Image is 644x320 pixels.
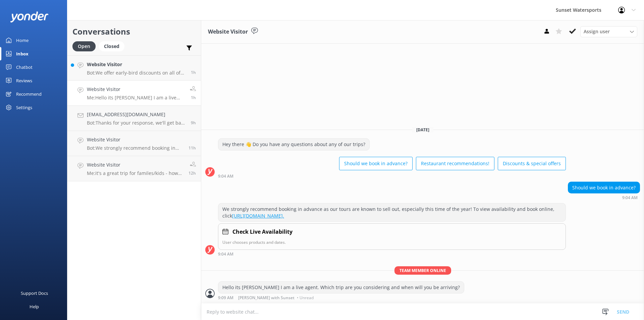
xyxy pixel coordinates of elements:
[67,131,201,156] a: Website VisitorBot:We strongly recommend booking in advance as our tours are known to sell out, e...
[67,156,201,181] a: Website VisitorMe:it's a great trip for familes/kids - how old are the kids?12h
[238,296,294,300] span: [PERSON_NAME] with Sunset
[67,55,201,81] a: Website VisitorBot:We offer early-bird discounts on all of our morning trips. When you book direc...
[218,252,233,256] strong: 9:04 AM
[498,157,566,170] button: Discounts & special offers
[622,196,638,200] strong: 9:04 AM
[16,34,29,47] div: Home
[99,42,128,50] a: Closed
[87,170,183,176] p: Me: it's a great trip for familes/kids - how old are the kids?
[189,170,196,176] span: Aug 24 2025 08:30pm (UTC -05:00) America/Cancun
[87,61,186,68] h4: Website Visitor
[218,252,566,256] div: Aug 25 2025 08:04am (UTC -05:00) America/Cancun
[394,266,451,275] span: Team member online
[10,11,49,22] img: yonder-white-logo.png
[297,296,314,300] span: • Unread
[218,282,464,293] div: Hello its [PERSON_NAME] I am a live agent. Which trip are you considering and when will you be ar...
[99,41,124,51] div: Closed
[584,28,610,35] span: Assign user
[218,139,369,150] div: Hey there 👋 Do you have any questions about any of our trips?
[16,60,33,74] div: Chatbot
[218,296,233,300] strong: 9:09 AM
[87,136,183,143] h4: Website Visitor
[232,228,292,236] h4: Check Live Availability
[191,120,196,126] span: Aug 24 2025 11:21pm (UTC -05:00) America/Cancun
[67,106,201,131] a: [EMAIL_ADDRESS][DOMAIN_NAME]Bot:Thanks for your response, we'll get back to you as soon as we can...
[30,300,39,313] div: Help
[191,70,196,75] span: Aug 25 2025 08:18am (UTC -05:00) America/Cancun
[87,120,186,126] p: Bot: Thanks for your response, we'll get back to you as soon as we can during opening hours.
[72,41,96,51] div: Open
[232,213,284,219] a: [URL][DOMAIN_NAME].
[412,127,433,133] span: [DATE]
[16,87,42,101] div: Recommend
[87,145,183,151] p: Bot: We strongly recommend booking in advance as our tours are known to sell out, especially this...
[72,42,99,50] a: Open
[580,26,637,37] div: Assign User
[191,95,196,100] span: Aug 25 2025 08:09am (UTC -05:00) America/Cancun
[218,174,566,178] div: Aug 25 2025 08:04am (UTC -05:00) America/Cancun
[72,25,196,38] h2: Conversations
[16,101,32,114] div: Settings
[87,70,186,76] p: Bot: We offer early-bird discounts on all of our morning trips. When you book direct, we guarante...
[16,47,29,60] div: Inbox
[222,239,561,245] p: User chooses products and dates.
[218,203,566,221] div: We strongly recommend booking in advance as our tours are known to sell out, especially this time...
[21,286,48,300] div: Support Docs
[416,157,494,170] button: Restaurant recommendations!
[218,295,464,300] div: Aug 25 2025 08:09am (UTC -05:00) America/Cancun
[87,95,185,101] p: Me: Hello its [PERSON_NAME] I am a live agent. Which trip are you considering and when will you b...
[87,111,186,118] h4: [EMAIL_ADDRESS][DOMAIN_NAME]
[568,182,640,193] div: Should we book in advance?
[208,28,248,36] h3: Website Visitor
[339,157,413,170] button: Should we book in advance?
[568,195,640,200] div: Aug 25 2025 08:04am (UTC -05:00) America/Cancun
[87,86,185,93] h4: Website Visitor
[16,74,32,87] div: Reviews
[67,81,201,106] a: Website VisitorMe:Hello its [PERSON_NAME] I am a live agent. Which trip are you considering and w...
[189,145,196,151] span: Aug 24 2025 09:49pm (UTC -05:00) America/Cancun
[87,161,183,169] h4: Website Visitor
[218,174,233,178] strong: 9:04 AM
